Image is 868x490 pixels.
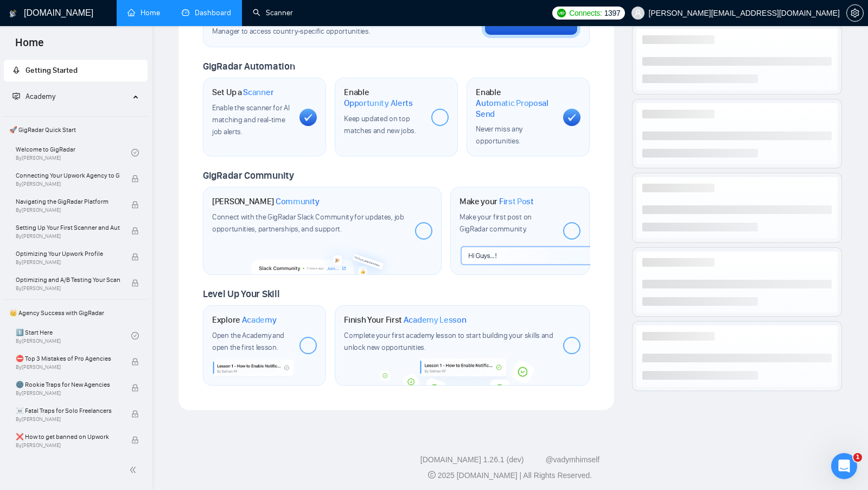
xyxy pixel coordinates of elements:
span: Academy [242,315,277,325]
a: homeHome [127,8,160,17]
span: By [PERSON_NAME] [16,181,120,187]
span: GigRadar Automation [203,60,295,72]
span: Never miss any opportunities. [476,124,522,146]
h1: Finish Your First [344,315,466,325]
span: lock [131,358,139,366]
span: ❌ How to get banned on Upwork [16,431,120,442]
img: academy-bg.png [374,359,552,385]
span: Connects: [569,7,602,19]
span: Open the Academy and open the first lesson. [212,331,284,352]
h1: [PERSON_NAME] [212,196,320,207]
h1: Enable [344,87,423,108]
span: By [PERSON_NAME] [16,442,120,449]
a: dashboardDashboard [182,8,231,17]
span: By [PERSON_NAME] [16,233,120,240]
span: Home [7,35,53,58]
span: double-left [129,464,140,475]
span: Navigating the GigRadar Platform [16,196,120,207]
span: Academy [12,92,55,101]
div: 2025 [DOMAIN_NAME] | All Rights Reserved. [161,470,859,481]
span: By [PERSON_NAME] [16,390,120,397]
img: logo [9,5,17,22]
span: 👑 Agency Success with GigRadar [5,302,146,324]
span: lock [131,201,139,209]
span: 🚀 GigRadar Quick Start [5,119,146,141]
span: lock [131,279,139,287]
span: copyright [428,471,436,479]
span: lock [131,227,139,235]
span: Getting Started [25,66,78,75]
span: Complete your first academy lesson to start building your skills and unlock new opportunities. [344,331,553,352]
a: [DOMAIN_NAME] 1.26.1 (dev) [420,455,524,464]
h1: Enable [476,87,554,119]
span: First Post [499,196,534,207]
a: Welcome to GigRadarBy[PERSON_NAME] [16,141,131,165]
span: ⛔ Top 3 Mistakes of Pro Agencies [16,353,120,364]
span: Automatic Proposal Send [476,98,554,119]
span: By [PERSON_NAME] [16,285,120,292]
span: Optimizing and A/B Testing Your Scanner for Better Results [16,274,120,285]
span: Make your first post on GigRadar community. [459,212,532,234]
span: Community [276,196,320,207]
span: Connect with the GigRadar Slack Community for updates, job opportunities, partnerships, and support. [212,212,404,234]
span: check-circle [131,149,139,156]
a: setting [846,9,864,17]
span: Enable the scanner for AI matching and real-time job alerts. [212,103,290,136]
span: lock [131,410,139,418]
span: rocket [12,66,20,74]
span: Setting Up Your First Scanner and Auto-Bidder [16,222,120,233]
h1: Explore [212,315,277,325]
span: check-circle [131,332,139,340]
span: fund-projection-screen [12,92,20,100]
span: Academy [25,92,55,101]
span: Optimizing Your Upwork Profile [16,248,120,259]
span: lock [131,175,139,183]
a: @vadymhimself [545,455,599,464]
span: 1397 [604,7,621,19]
span: Opportunity Alerts [344,98,413,109]
span: Level Up Your Skill [203,288,279,300]
span: lock [131,253,139,261]
span: lock [131,384,139,392]
img: slackcommunity-bg.png [252,240,394,274]
iframe: Intercom live chat [831,453,857,479]
span: Set up your [GEOGRAPHIC_DATA] or [GEOGRAPHIC_DATA] Business Manager to access country-specific op... [212,16,427,37]
h1: Set Up a [212,87,273,98]
span: By [PERSON_NAME] [16,207,120,213]
span: user [634,9,642,17]
h1: Make your [459,196,534,207]
span: ☠️ Fatal Traps for Solo Freelancers [16,405,120,416]
span: 1 [853,453,862,462]
span: Connecting Your Upwork Agency to GigRadar [16,170,120,181]
span: 🌚 Rookie Traps for New Agencies [16,379,120,390]
span: By [PERSON_NAME] [16,364,120,370]
span: Keep updated on top matches and new jobs. [344,114,416,135]
span: By [PERSON_NAME] [16,259,120,266]
span: Scanner [243,87,273,98]
span: lock [131,436,139,444]
span: setting [847,9,863,17]
span: Academy Lesson [404,315,467,325]
button: setting [846,4,864,22]
li: Getting Started [4,60,148,81]
img: upwork-logo.png [557,9,566,17]
a: searchScanner [253,8,293,17]
span: GigRadar Community [203,169,294,181]
span: By [PERSON_NAME] [16,416,120,423]
a: 1️⃣ Start HereBy[PERSON_NAME] [16,324,131,348]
